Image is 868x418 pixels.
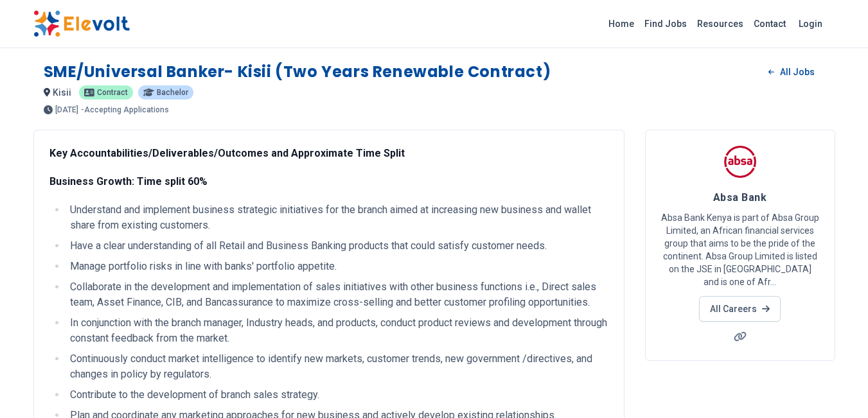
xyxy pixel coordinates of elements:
[157,89,188,96] span: Bachelor
[66,279,608,310] li: Collaborate in the development and implementation of sales initiatives with other business functi...
[33,10,130,37] img: Elevolt
[724,146,756,178] img: Absa Bank
[53,87,71,98] span: kisii
[791,11,830,37] a: Login
[97,89,128,96] span: Contract
[66,315,608,346] li: In conjunction with the branch manager, Industry heads, and products, conduct product reviews and...
[66,351,608,382] li: Continuously conduct market intelligence to identify new markets, customer trends, new government...
[66,238,608,254] li: Have a clear understanding of all Retail and Business Banking products that could satisfy custome...
[66,259,608,274] li: Manage portfolio risks in line with banks' portfolio appetite.
[748,13,791,34] a: Contact
[603,13,639,34] a: Home
[661,211,819,288] p: Absa Bank Kenya is part of Absa Group Limited, an African financial services group that aims to b...
[44,62,551,82] h1: SME/Universal Banker- Kisii (Two Years Renewable Contract)
[639,13,692,34] a: Find Jobs
[692,13,748,34] a: Resources
[55,106,78,114] span: [DATE]
[713,191,766,204] span: Absa Bank
[66,202,608,233] li: Understand and implement business strategic initiatives for the branch aimed at increasing new bu...
[699,296,781,322] a: All Careers
[49,175,208,187] strong: Business Growth: Time split 60%
[66,387,608,403] li: Contribute to the development of branch sales strategy.
[81,106,169,114] p: - Accepting Applications
[49,147,405,159] strong: Key Accountabilities/Deliverables/Outcomes and Approximate Time Split
[758,62,824,82] a: All Jobs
